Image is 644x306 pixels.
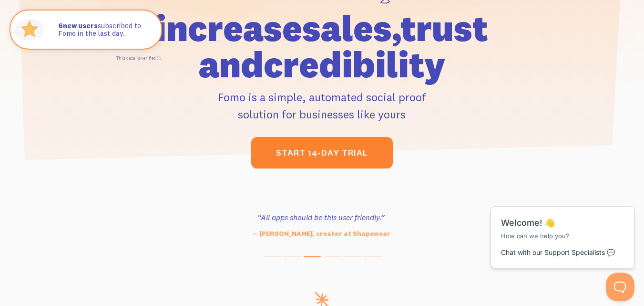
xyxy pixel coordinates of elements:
p: Fomo is a simple, automated social proof solution for businesses like yours [107,88,537,123]
iframe: Help Scout Beacon - Open [606,273,634,301]
iframe: Help Scout Beacon - Messages and Notifications [486,183,640,273]
a: This data is verified ⓘ [116,55,161,61]
h1: increase sales, trust and credibility [107,10,537,83]
a: start 14-day trial [251,137,393,169]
